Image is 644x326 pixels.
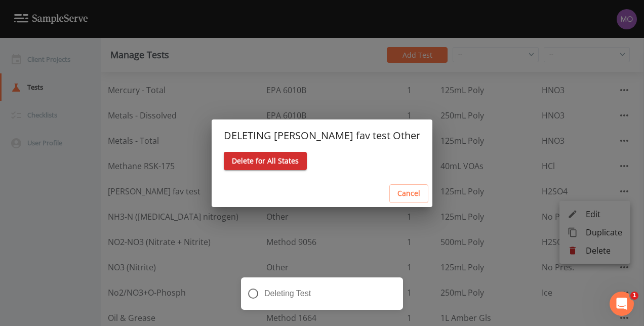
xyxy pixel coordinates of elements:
[212,119,432,152] h2: DELETING [PERSON_NAME] fav test Other
[630,292,638,300] span: 1
[224,152,307,171] button: Delete for All States
[610,292,634,316] iframe: Intercom live chat
[241,277,403,310] div: Deleting Test
[389,184,428,203] button: Cancel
